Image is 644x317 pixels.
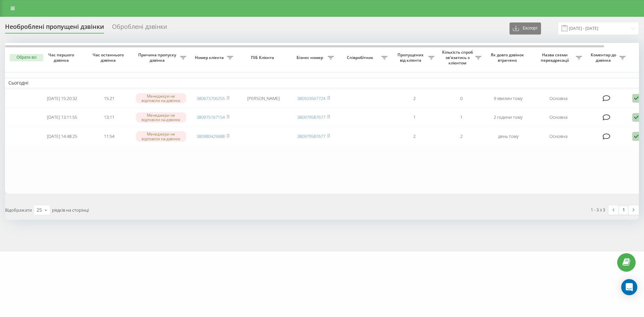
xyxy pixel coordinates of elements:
span: Бізнес номер [293,55,328,60]
span: Час останнього дзвінка [91,52,127,63]
div: Менеджери не відповіли на дзвінок [136,112,186,122]
span: Номер клієнта [193,55,227,60]
span: Коментар до дзвінка [589,52,620,63]
a: 1 [619,205,629,215]
div: Менеджери не відповіли на дзвінок [136,131,186,141]
td: 13:11 [86,108,132,126]
td: 11:54 [86,127,132,145]
td: [DATE] 14:48:25 [39,127,86,145]
button: Експорт [509,22,541,35]
td: Основна [532,127,585,145]
span: рядків на сторінці [52,207,89,213]
div: 25 [37,207,42,213]
a: 380975167154 [197,114,225,120]
td: 1 [391,108,438,126]
span: Пропущених від клієнта [394,52,428,63]
div: Необроблені пропущені дзвінки [5,23,104,34]
button: Обрати всі [10,54,43,61]
td: 9 хвилин тому [485,90,532,107]
span: Назва схеми переадресації [535,52,576,63]
a: 380979587677 [297,114,325,120]
a: 380979587677 [297,133,325,139]
td: 15:21 [86,90,132,107]
span: Відображати [5,207,32,213]
td: 0 [438,90,485,107]
span: ПІБ Клієнта [242,55,284,60]
td: день тому [485,127,532,145]
span: Час першого дзвінка [44,52,80,63]
td: 2 [391,127,438,145]
div: Open Intercom Messenger [621,279,637,295]
span: Співробітник [340,55,381,60]
div: 1 - 3 з 3 [591,206,605,213]
div: Оброблені дзвінки [112,23,167,34]
div: Менеджери не відповіли на дзвінок [136,93,186,103]
td: [DATE] 13:11:55 [39,108,86,126]
a: 380673706255 [197,95,225,101]
td: 2 години тому [485,108,532,126]
td: [PERSON_NAME] [236,90,290,107]
span: Як довго дзвінок втрачено [490,52,526,63]
td: Основна [532,108,585,126]
td: 1 [438,108,485,126]
span: Кількість спроб зв'язатись з клієнтом [441,50,475,65]
span: Причина пропуску дзвінка [136,52,180,63]
td: [DATE] 15:20:32 [39,90,86,107]
a: 380980429688 [197,133,225,139]
a: 380503567724 [297,95,325,101]
td: 2 [438,127,485,145]
td: Основна [532,90,585,107]
td: 2 [391,90,438,107]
